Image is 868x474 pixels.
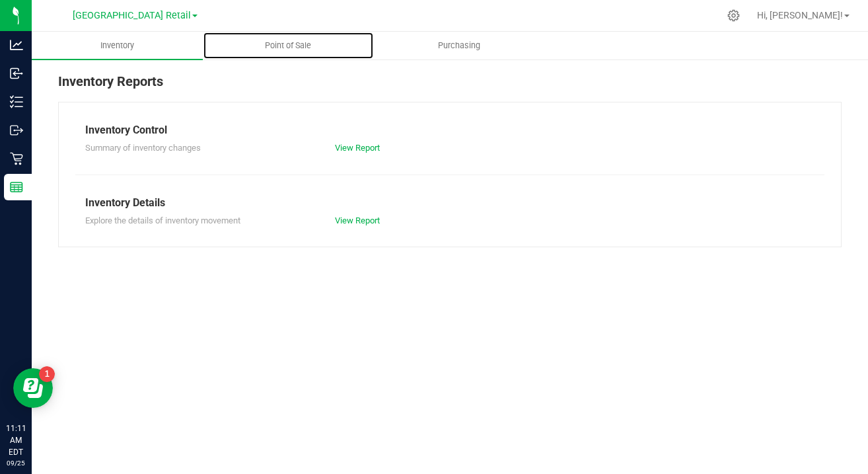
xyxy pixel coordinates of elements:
span: Summary of inventory changes [85,143,201,153]
inline-svg: Inventory [10,95,23,108]
a: View Report [335,143,380,153]
span: Explore the details of inventory movement [85,216,240,225]
iframe: Resource center [13,368,53,408]
a: View Report [335,216,380,225]
iframe: Resource center unread badge [39,366,55,382]
div: Inventory Control [85,122,814,138]
p: 09/25 [6,458,26,468]
span: Hi, [PERSON_NAME]! [757,10,843,20]
span: [GEOGRAPHIC_DATA] Retail [73,10,191,21]
span: Point of Sale [247,40,329,52]
div: Inventory Reports [58,71,842,102]
span: Purchasing [420,40,498,52]
div: Manage settings [725,9,742,22]
inline-svg: Retail [10,152,23,165]
a: Purchasing [374,32,545,59]
inline-svg: Outbound [10,124,23,137]
span: Inventory [83,40,152,52]
a: Inventory [32,32,203,59]
inline-svg: Analytics [10,38,23,52]
inline-svg: Inbound [10,67,23,80]
inline-svg: Reports [10,180,23,194]
a: Point of Sale [203,32,374,59]
p: 11:11 AM EDT [6,422,26,458]
div: Inventory Details [85,195,814,211]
